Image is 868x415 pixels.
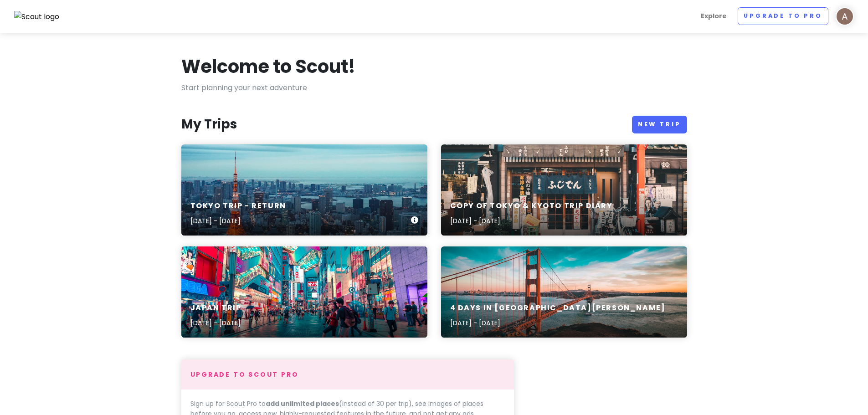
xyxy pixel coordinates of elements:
a: Upgrade to Pro [738,7,828,25]
a: 4 Days in [GEOGRAPHIC_DATA][PERSON_NAME][DATE] - [DATE] [441,246,687,338]
p: [DATE] - [DATE] [450,216,613,226]
a: bicycle in front of Japanese storeCopy of Tokyo & Kyoto Trip Diary[DATE] - [DATE] [441,144,687,236]
h1: Welcome to Scout! [181,55,355,78]
a: people walking on road near well-lit buildingsJapan trip[DATE] - [DATE] [181,246,427,338]
p: Start planning your next adventure [181,82,687,94]
p: [DATE] - [DATE] [450,318,666,328]
p: [DATE] - [DATE] [190,216,286,226]
h6: 4 Days in [GEOGRAPHIC_DATA][PERSON_NAME] [450,303,666,313]
img: User profile [836,7,854,26]
h6: Japan trip [190,303,241,313]
img: Scout logo [14,11,60,23]
h6: Copy of Tokyo & Kyoto Trip Diary [450,201,613,211]
a: Explore [697,7,730,25]
a: Eiffel Tower, Paris during duskTokyo Trip - Return[DATE] - [DATE] [181,144,427,236]
h4: Upgrade to Scout Pro [190,370,505,379]
strong: add unlimited places [266,399,339,408]
h3: My Trips [181,116,237,133]
h6: Tokyo Trip - Return [190,201,286,211]
a: New Trip [632,116,687,133]
p: [DATE] - [DATE] [190,318,241,328]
